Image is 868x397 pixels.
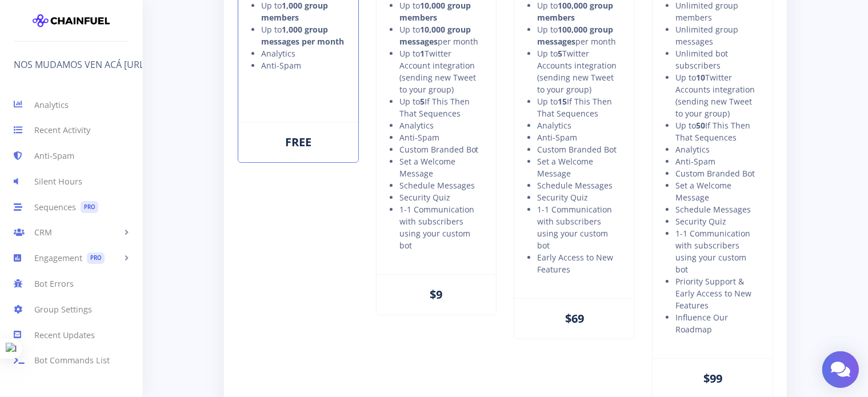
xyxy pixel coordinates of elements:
[565,311,584,326] span: $69
[675,155,759,167] li: Anti-Spam
[285,134,311,150] span: FREE
[537,47,621,95] li: Up to Twitter Accounts integration (sending new Tweet to your group)
[261,24,344,47] strong: 1,000 group messages per month
[537,179,621,191] li: Schedule Messages
[703,371,722,386] span: $99
[261,59,345,71] li: Anti-Spam
[399,131,483,143] li: Anti-Spam
[430,287,443,302] span: $9
[537,155,621,179] li: Set a Welcome Message
[261,47,345,59] li: Analytics
[696,120,705,131] strong: 50
[537,203,621,251] li: 1-1 Communication with subscribers using your custom bot
[675,71,759,119] li: Up to Twitter Accounts integration (sending new Tweet to your group)
[675,227,759,275] li: 1-1 Communication with subscribers using your custom bot
[537,23,621,47] li: Up to per month
[675,179,759,203] li: Set a Welcome Message
[537,191,621,203] li: Security Quiz
[399,191,483,203] li: Security Quiz
[537,131,621,143] li: Anti-Spam
[399,47,483,95] li: Up to Twitter Account integration (sending new Tweet to your group)
[399,24,471,47] strong: 10,000 group messages
[399,119,483,131] li: Analytics
[537,24,613,47] strong: 100,000 group messages
[537,251,621,275] li: Early Access to New Features
[399,23,483,47] li: Up to per month
[420,48,425,59] strong: 1
[696,72,705,83] strong: 10
[675,119,759,143] li: Up to If This Then That Sequences
[399,155,483,179] li: Set a Welcome Message
[675,143,759,155] li: Analytics
[399,203,483,251] li: 1-1 Communication with subscribers using your custom bot
[675,47,759,71] li: Unlimited bot subscribers
[33,9,110,32] img: chainfuel-logo
[420,96,425,107] strong: 5
[399,143,483,155] li: Custom Branded Bot
[537,119,621,131] li: Analytics
[675,275,759,311] li: Priority Support & Early Access to New Features
[675,203,759,215] li: Schedule Messages
[558,96,567,107] strong: 15
[81,201,98,213] span: PRO
[399,95,483,119] li: Up to If This Then That Sequences
[537,95,621,119] li: Up to If This Then That Sequences
[675,215,759,227] li: Security Quiz
[14,55,226,74] a: NOS MUDAMOS VEN ACÁ [URL][DOMAIN_NAME]
[675,311,759,335] li: Influence Our Roadmap
[261,23,345,47] li: Up to
[558,48,562,59] strong: 5
[537,143,621,155] li: Custom Branded Bot
[675,23,759,47] li: Unlimited group messages
[87,252,105,264] span: PRO
[399,179,483,191] li: Schedule Messages
[675,167,759,179] li: Custom Branded Bot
